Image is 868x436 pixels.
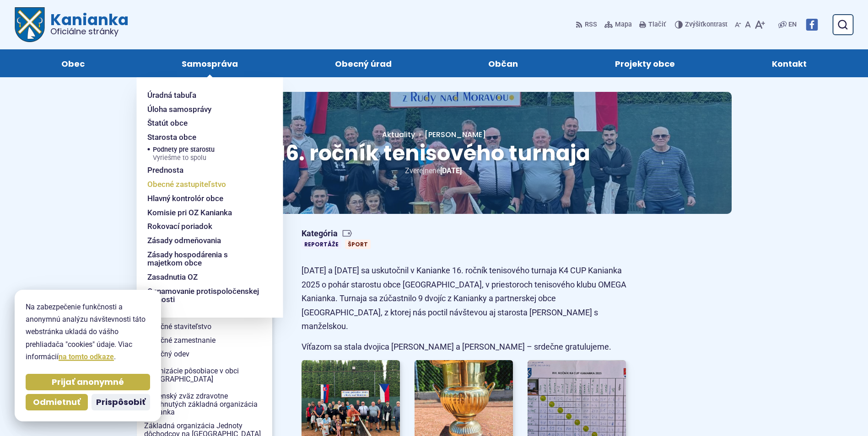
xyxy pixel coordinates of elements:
[733,49,846,77] a: Kontakt
[615,49,675,77] span: Projekty obce
[302,340,626,354] p: Víťazom sa stala dvojica [PERSON_NAME] a [PERSON_NAME] – srdečne gratulujeme.
[147,116,261,130] a: Štatút obce
[147,177,226,191] span: Obecné zastupiteľstvo
[147,270,261,284] a: Zasadnutia OZ
[147,130,261,144] a: Starosta obce
[345,239,371,249] a: Šport
[806,19,818,31] img: Prejsť na Facebook stránku
[685,21,703,28] span: Zvýšiť
[147,88,196,102] span: Úradná tabuľa
[166,165,702,177] p: Zverejnené .
[733,15,743,34] button: Zmenšiť veľkosť písma
[147,177,261,191] a: Obecné zastupiteľstvo
[147,163,183,177] span: Prednosta
[147,191,261,206] a: Hlavný kontrolór obce
[59,352,114,361] a: na tomto odkaze
[772,49,807,77] span: Kontakt
[147,270,198,284] span: Zasadnutia OZ
[382,129,415,140] a: Aktuality
[415,129,486,140] a: [PERSON_NAME]
[137,320,272,334] a: Tradičné staviteľstvo
[92,394,150,410] button: Prispôsobiť
[753,15,767,34] button: Zväčšiť veľkosť písma
[147,219,261,234] a: Rokovací poriadok
[61,49,85,77] span: Obec
[137,334,272,347] a: Tradičné zamestnanie
[144,364,265,386] span: Organizácie pôsobiace v obci [GEOGRAPHIC_DATA]
[147,206,232,220] span: Komisie pri OZ Kanianka
[147,116,188,130] span: Štatút obce
[585,19,597,30] span: RSS
[603,15,634,34] a: Mapa
[153,144,215,164] span: Podnety pre starostu
[137,347,272,361] a: Tradičný odev
[488,49,518,77] span: Občan
[147,234,221,248] span: Zásady odmeňovania
[26,374,150,390] button: Prijať anonymné
[302,239,341,249] a: Reportáže
[144,334,265,347] span: Tradičné zamestnanie
[147,102,211,117] span: Úloha samosprávy
[685,21,728,29] span: kontrast
[137,364,272,386] a: Organizácie pôsobiace v obci [GEOGRAPHIC_DATA]
[144,389,265,419] span: Slovenský zväz zdravotne postihnutých základná organizácia Kanianka
[576,49,714,77] a: Projekty obce
[144,320,265,334] span: Tradičné staviteľstvo
[335,49,392,77] span: Obecný úrad
[296,49,431,77] a: Obecný úrad
[440,166,462,175] span: [DATE]
[147,163,261,177] a: Prednosta
[182,49,238,77] span: Samospráva
[576,15,599,34] a: RSS
[15,7,129,42] a: Logo Kanianka, prejsť na domovskú stránku.
[22,49,124,77] a: Obec
[137,389,272,419] a: Slovenský zväz zdravotne postihnutých základná organizácia Kanianka
[302,264,626,334] p: [DATE] a [DATE] sa uskutočnil v Kanianke 16. ročník tenisového turnaja K4 CUP Kanianka 2025 o poh...
[142,49,277,77] a: Samospráva
[33,397,81,408] span: Odmietnuť
[26,301,150,363] p: Na zabezpečenie funkčnosti a anonymnú analýzu návštevnosti táto webstránka ukladá do vášho prehli...
[144,347,265,361] span: Tradičný odev
[425,129,486,140] span: [PERSON_NAME]
[153,144,261,164] a: Podnety pre starostuVyriešme to spolu
[147,284,261,307] a: Oznamovanie protispoločenskej činnosti
[615,19,632,30] span: Mapa
[147,219,212,234] span: Rokovací poriadok
[147,191,223,206] span: Hlavný kontrolór obce
[147,248,261,270] a: Zásady hospodárenia s majetkom obce
[147,206,261,220] a: Komisie pri OZ Kanianka
[302,229,374,239] span: Kategória
[153,154,215,162] span: Vyriešme to spolu
[637,15,668,34] button: Tlačiť
[147,102,261,117] a: Úloha samosprávy
[743,15,753,34] button: Nastaviť pôvodnú veľkosť písma
[15,7,45,42] img: Prejsť na domovskú stránku
[96,397,146,408] span: Prispôsobiť
[788,19,797,30] span: EN
[147,234,261,248] a: Zásady odmeňovania
[52,377,124,388] span: Prijať anonymné
[45,12,129,36] span: Kanianka
[50,27,129,36] span: Oficiálne stránky
[147,88,261,102] a: Úradná tabuľa
[648,21,666,29] span: Tlačiť
[787,19,798,30] a: EN
[449,49,558,77] a: Občan
[675,15,729,34] button: Zvýšiťkontrast
[278,138,590,168] span: 16. ročník tenisového turnaja
[147,130,196,144] span: Starosta obce
[26,394,88,410] button: Odmietnuť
